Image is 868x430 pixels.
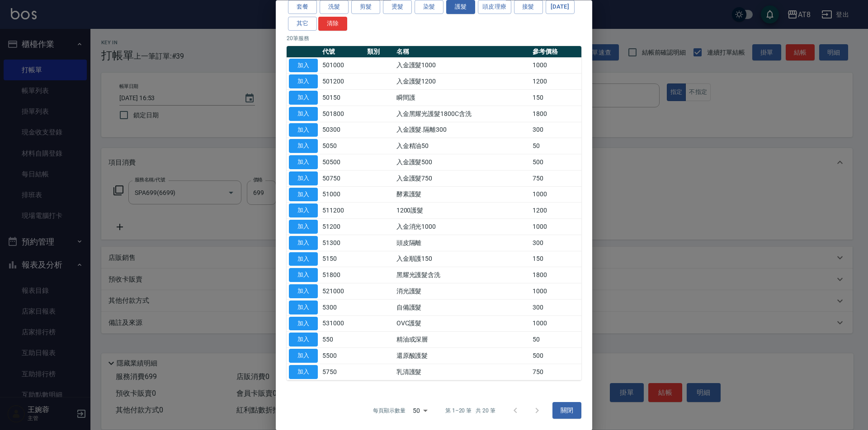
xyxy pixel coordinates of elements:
td: 521000 [320,283,365,300]
td: 5150 [320,251,365,268]
button: 加入 [289,107,318,121]
div: 50 [409,398,431,423]
td: 1800 [530,267,581,283]
button: 接髮 [514,0,543,14]
td: 300 [530,300,581,316]
td: 1000 [530,316,581,332]
button: 燙髮 [383,0,412,14]
button: 加入 [289,171,318,185]
button: 加入 [289,220,318,234]
td: 還原酸護髮 [394,348,531,364]
button: 加入 [289,268,318,282]
td: 瞬間護 [394,90,531,106]
button: [DATE] [546,0,575,14]
button: 加入 [289,333,318,347]
td: 300 [530,122,581,139]
button: 加入 [289,285,318,299]
td: 精油或深層 [394,332,531,348]
td: 51000 [320,187,365,203]
td: 1200護髮 [394,203,531,219]
button: 其它 [288,17,317,31]
td: 750 [530,171,581,187]
button: 加入 [289,91,318,105]
td: 50750 [320,171,365,187]
td: 入金黑耀光護髮1800C含洗 [394,106,531,122]
button: 洗髮 [320,0,349,14]
td: 511200 [320,203,365,219]
button: 加入 [289,252,318,266]
button: 加入 [289,156,318,170]
td: 50 [530,332,581,348]
th: 參考價格 [530,46,581,58]
button: 染髮 [415,0,443,14]
td: 51300 [320,235,365,251]
td: 5750 [320,364,365,380]
button: 頭皮理療 [478,0,511,14]
button: 加入 [289,236,318,250]
td: 入金精油50 [394,138,531,154]
td: 50150 [320,90,365,106]
button: 剪髮 [351,0,380,14]
button: 加入 [289,365,318,379]
td: 入金護髮500 [394,154,531,171]
td: 1000 [530,58,581,74]
td: 入金護髮.隔離300 [394,122,531,139]
td: 5050 [320,138,365,154]
td: 入金護髮750 [394,171,531,187]
td: 501800 [320,106,365,122]
td: 501000 [320,58,365,74]
td: 黑耀光護髮含洗 [394,267,531,283]
td: OVC護髮 [394,316,531,332]
td: 1000 [530,219,581,235]
button: 加入 [289,75,318,89]
td: 300 [530,235,581,251]
td: 750 [530,364,581,380]
td: 酵素護髮 [394,187,531,203]
button: 護髮 [446,0,475,14]
td: 乳清護髮 [394,364,531,380]
td: 1000 [530,283,581,300]
p: 第 1–20 筆 共 20 筆 [445,407,495,415]
button: 清除 [318,17,347,31]
td: 1000 [530,187,581,203]
p: 20 筆服務 [287,34,581,42]
td: 1200 [530,74,581,90]
td: 消光護髮 [394,283,531,300]
td: 51200 [320,219,365,235]
button: 加入 [289,204,318,218]
td: 500 [530,348,581,364]
td: 入金消光1000 [394,219,531,235]
p: 每頁顯示數量 [373,407,406,415]
td: 51800 [320,267,365,283]
button: 加入 [289,188,318,202]
button: 加入 [289,317,318,331]
td: 50500 [320,154,365,171]
td: 531000 [320,316,365,332]
td: 自備護髮 [394,300,531,316]
button: 加入 [289,349,318,363]
button: 加入 [289,139,318,153]
td: 501200 [320,74,365,90]
td: 5300 [320,300,365,316]
th: 類別 [365,46,394,58]
th: 名稱 [394,46,531,58]
th: 代號 [320,46,365,58]
td: 550 [320,332,365,348]
button: 加入 [289,123,318,137]
button: 加入 [289,59,318,73]
td: 150 [530,251,581,268]
button: 關閉 [552,402,581,419]
td: 入金護髮1000 [394,58,531,74]
td: 50 [530,138,581,154]
td: 入金護髮1200 [394,74,531,90]
td: 頭皮隔離 [394,235,531,251]
button: 加入 [289,301,318,314]
td: 50300 [320,122,365,139]
button: 套餐 [288,0,317,14]
td: 入金順護150 [394,251,531,268]
td: 1800 [530,106,581,122]
td: 500 [530,154,581,171]
td: 1200 [530,203,581,219]
td: 150 [530,90,581,106]
td: 5500 [320,348,365,364]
